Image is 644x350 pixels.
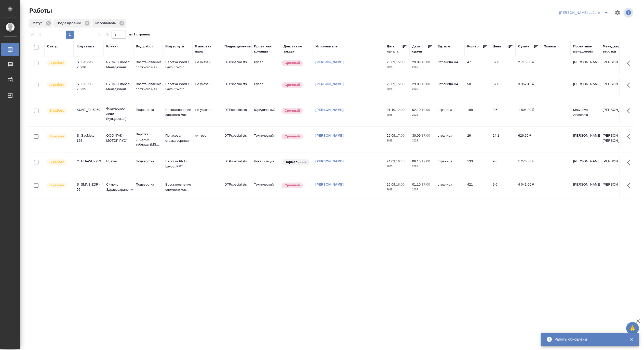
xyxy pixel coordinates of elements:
[518,44,529,49] div: Сумма
[195,44,219,54] div: Языковая пара
[106,133,131,143] p: ООО "ГАК МОТОР РУС"
[603,159,627,164] p: [PERSON_NAME]
[285,60,300,66] p: Срочный
[465,179,490,197] td: 421
[571,131,600,148] td: [PERSON_NAME]
[435,156,465,174] td: страница
[490,79,516,97] td: 57.8
[396,134,405,137] p: 17:00
[626,337,637,342] button: Закрыть
[192,105,222,123] td: Не указан
[493,44,501,49] div: Цена
[435,57,465,75] td: Страница А4
[92,19,126,28] div: Исполнитель
[315,159,344,163] a: [PERSON_NAME]
[396,183,405,186] p: 18:00
[412,159,422,163] p: 06.10,
[412,44,427,54] div: Дата сдачи
[396,159,405,163] p: 16:40
[603,182,627,187] p: [PERSON_NAME]
[603,60,627,65] p: [PERSON_NAME]
[626,322,639,335] button: 🙏
[422,183,430,186] p: 17:00
[47,44,59,49] div: Статус
[136,182,160,187] p: Подверстка
[106,159,131,164] p: Huawei
[192,131,222,148] td: кит-рус
[77,60,101,70] div: S_T-OP-C-25236
[465,57,490,75] td: 47
[49,82,64,87] p: В работе
[412,138,433,143] p: 2025
[387,60,396,64] p: 26.09,
[490,131,516,148] td: 24.1
[435,131,465,148] td: страница
[435,79,465,97] td: Страница А4
[516,57,541,75] td: 2 716,60 ₽
[571,179,600,197] td: [PERSON_NAME]
[396,60,405,64] p: 15:00
[251,179,281,197] td: Технический
[285,134,300,139] p: Срочный
[603,44,627,54] div: Менеджеры верстки
[106,60,131,70] p: РУСАЛ Глобал Менеджмент
[624,105,636,117] button: Здесь прячутся важные кнопки
[624,57,636,69] button: Здесь прячутся важные кнопки
[571,105,600,123] td: Matveeva Anastasia
[412,112,433,118] p: 2025
[285,108,300,113] p: Срочный
[46,82,71,88] div: Исполнитель выполняет работу
[251,105,281,123] td: Юридический
[95,21,117,26] p: Исполнитель
[387,87,407,92] p: 2025
[387,44,402,54] div: Дата начала
[412,60,422,64] p: 29.09,
[467,44,479,49] div: Кол-во
[490,105,516,123] td: 9.6
[224,44,251,49] div: Подразделение
[285,183,300,188] p: Срочный
[438,44,450,49] div: Ед. изм
[611,7,624,19] span: Настроить таблицу
[490,179,516,197] td: 9.6
[136,107,160,112] p: Подверстка
[412,82,422,86] p: 29.09,
[490,57,516,75] td: 57.8
[624,131,636,143] button: Здесь прячутся важные кнопки
[387,164,407,169] p: 2025
[57,21,83,26] p: Подразделение
[165,182,190,192] p: Восстановление сложного мак...
[544,44,556,49] div: Оценка
[284,44,310,54] div: Доп. статус заказа
[516,105,541,123] td: 1 804,80 ₽
[77,44,95,49] div: Код заказа
[106,106,131,121] p: Физическое лицо (Кунцевская)
[387,138,407,143] p: 2025
[624,179,636,192] button: Здесь прячутся важные кнопки
[412,187,433,192] p: 2025
[396,108,405,112] p: 12:00
[46,182,71,189] div: Исполнитель выполняет работу
[49,108,64,113] p: В работе
[516,179,541,197] td: 4 041,60 ₽
[46,133,71,140] div: Исполнитель выполняет работу
[571,57,600,75] td: [PERSON_NAME]
[412,108,422,112] p: 02.10,
[165,107,190,118] p: Восстановление сложного мак...
[254,44,278,54] div: Проектная команда
[465,105,490,123] td: 188
[192,79,222,97] td: Не указан
[571,79,600,97] td: [PERSON_NAME]
[222,179,251,197] td: DTPspecialists
[136,82,160,92] p: Восстановление сложного мак...
[624,156,636,168] button: Здесь прячутся важные кнопки
[165,159,190,169] p: Верстка PPT / Layout PPT
[624,8,634,18] span: Посмотреть информацию
[412,183,422,186] p: 01.10,
[77,159,101,164] div: C_HUAWEI-759
[53,19,91,28] div: Подразделение
[516,156,541,174] td: 1 276,80 ₽
[285,160,306,165] p: Нормальный
[315,82,344,86] a: [PERSON_NAME]
[77,107,101,112] div: KUNZ_FL-5959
